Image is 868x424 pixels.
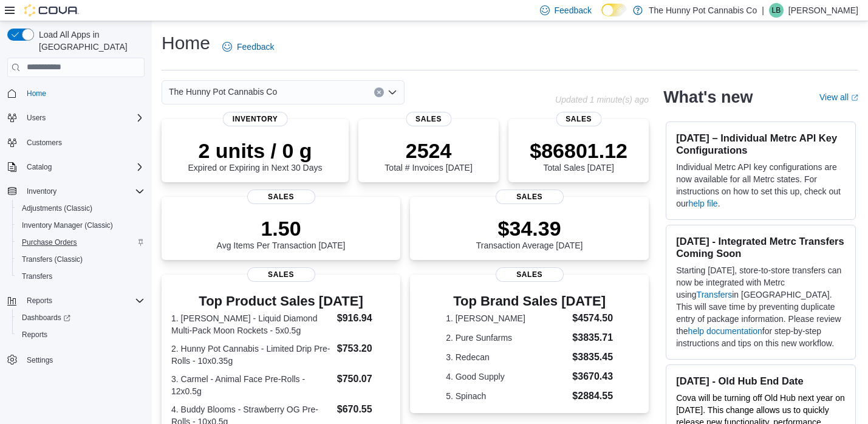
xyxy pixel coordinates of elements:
p: Updated 1 minute(s) ago [555,95,649,104]
span: Settings [22,352,145,367]
span: Transfers (Classic) [22,255,83,264]
p: $34.39 [476,216,583,241]
span: Dashboards [17,310,145,325]
span: Home [22,86,145,101]
span: Transfers [22,272,52,281]
a: Inventory Manager (Classic) [17,218,118,233]
a: Transfers [697,290,733,299]
h3: [DATE] - Old Hub End Date [676,375,846,387]
button: Catalog [22,160,56,174]
button: Inventory [22,184,61,199]
div: Transaction Average [DATE] [476,216,583,250]
span: Inventory [27,186,56,196]
div: Expired or Expiring in Next 30 Days [188,138,323,173]
span: Purchase Orders [17,235,145,250]
img: Cova [24,4,79,16]
span: Inventory Manager (Classic) [22,221,113,230]
p: 2 units / 0 g [188,138,323,163]
button: Catalog [2,159,149,176]
dt: 1. [PERSON_NAME] - Liquid Diamond Multi-Pack Moon Rockets - 5x0.5g [171,312,332,337]
button: Transfers (Classic) [12,251,149,268]
p: The Hunny Pot Cannabis Co [649,3,757,18]
button: Users [2,109,149,126]
dt: 1. [PERSON_NAME] [446,312,567,324]
div: Lori Brown [769,3,784,18]
span: Customers [22,135,145,150]
dt: 2. Hunny Pot Cannabis - Limited Drip Pre-Rolls - 10x0.35g [171,343,332,367]
a: Settings [22,353,58,368]
span: Transfers (Classic) [17,252,145,267]
span: Users [22,111,145,125]
a: Dashboards [12,309,149,326]
button: Clear input [374,87,384,97]
button: Customers [2,134,149,151]
h3: Top Product Sales [DATE] [171,294,391,309]
a: Adjustments (Classic) [17,201,97,216]
span: LB [772,3,781,18]
span: Inventory [22,184,145,199]
dd: $3835.45 [572,350,613,364]
a: Purchase Orders [17,235,82,250]
span: Home [27,89,46,98]
button: Home [2,84,149,102]
button: Reports [12,326,149,343]
dd: $753.20 [337,341,391,356]
dt: 2. Pure Sunfarms [446,332,567,344]
button: Inventory Manager (Classic) [12,217,149,234]
p: 1.50 [217,216,346,241]
span: Catalog [27,162,52,172]
span: Customers [27,138,62,148]
h2: What's new [663,87,753,107]
button: Reports [2,292,149,309]
a: View allExternal link [819,92,858,102]
span: Catalog [22,160,145,174]
p: [PERSON_NAME] [788,3,858,18]
span: Sales [247,190,315,204]
a: Feedback [217,35,279,59]
p: $86801.12 [530,138,627,163]
span: The Hunny Pot Cannabis Co [169,84,277,99]
p: Starting [DATE], store-to-store transfers can now be integrated with Metrc using in [GEOGRAPHIC_D... [676,264,846,349]
span: Feedback [555,4,592,16]
h3: [DATE] – Individual Metrc API Key Configurations [676,132,846,156]
span: Reports [22,293,145,308]
dd: $4574.50 [572,311,613,326]
nav: Complex example [7,80,145,400]
button: Settings [2,350,149,368]
a: help file [688,199,717,208]
span: Sales [406,112,451,126]
a: help documentation [688,326,762,336]
a: Dashboards [17,310,75,325]
a: Reports [17,327,52,342]
span: Adjustments (Classic) [17,201,145,216]
span: Sales [496,190,564,204]
span: Adjustments (Classic) [22,203,92,213]
dd: $2884.55 [572,389,613,403]
span: Transfers [17,269,145,284]
div: Avg Items Per Transaction [DATE] [217,216,346,250]
span: Inventory [223,112,288,126]
a: Home [22,86,51,101]
span: Inventory Manager (Classic) [17,218,145,233]
button: Users [22,111,50,125]
div: Total # Invoices [DATE] [384,138,472,173]
button: Reports [22,293,57,308]
dt: 3. Carmel - Animal Face Pre-Rolls - 12x0.5g [171,373,332,397]
span: Dark Mode [601,16,602,17]
dd: $750.07 [337,372,391,386]
dd: $916.94 [337,311,391,326]
h3: [DATE] - Integrated Metrc Transfers Coming Soon [676,235,846,259]
span: Sales [556,112,601,126]
button: Adjustments (Classic) [12,200,149,217]
p: Individual Metrc API key configurations are now available for all Metrc states. For instructions ... [676,161,846,210]
div: Total Sales [DATE] [530,138,627,173]
a: Transfers (Classic) [17,252,87,267]
svg: External link [851,94,858,101]
input: Dark Mode [601,4,627,16]
h3: Top Brand Sales [DATE] [446,294,613,309]
span: Sales [496,267,564,282]
dd: $3670.43 [572,369,613,384]
dd: $3835.71 [572,330,613,345]
span: Reports [27,296,52,306]
span: Users [27,113,46,123]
